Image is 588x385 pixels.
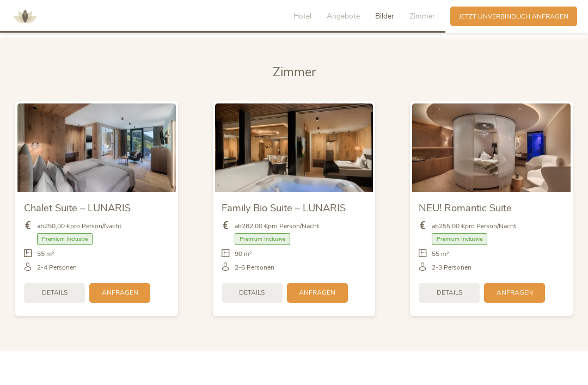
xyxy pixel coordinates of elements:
span: Bilder [375,11,394,21]
span: ab pro Person/Nacht [432,222,516,231]
span: 2-4 Personen [37,263,77,272]
span: Details [437,288,462,297]
span: Premium Inclusive [432,233,487,246]
span: 55 m² [432,249,449,259]
span: Angebote [327,11,360,21]
b: 255,00 € [439,222,465,230]
span: 55 m² [37,249,54,259]
img: Chalet Suite – LUNARIS [17,103,176,192]
span: Hotel [293,11,311,21]
span: Premium Inclusive [235,233,290,246]
span: Family Bio Suite – LUNARIS [222,201,346,215]
span: Details [239,288,265,297]
a: AMONTI & LUNARIS Wellnessresort [9,13,41,19]
span: Zimmer [273,64,316,81]
span: Jetzt unverbindlich anfragen [459,12,568,21]
img: NEU! Romantic Suite [412,103,571,192]
span: 2-6 Personen [235,263,274,272]
span: Details [42,288,68,297]
span: Zimmer [409,11,435,21]
span: NEU! Romantic Suite [419,201,512,215]
span: Premium Inclusive [37,233,93,246]
b: 282,00 € [242,222,268,230]
span: 2-3 Personen [432,263,471,272]
span: Anfragen [299,288,335,297]
span: Chalet Suite – LUNARIS [24,201,131,215]
span: ab pro Person/Nacht [37,222,121,231]
b: 250,00 € [44,222,70,230]
img: Family Bio Suite – LUNARIS [215,103,373,192]
span: Anfragen [497,288,533,297]
span: Anfragen [102,288,138,297]
span: 90 m² [235,249,252,259]
span: ab pro Person/Nacht [235,222,319,231]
